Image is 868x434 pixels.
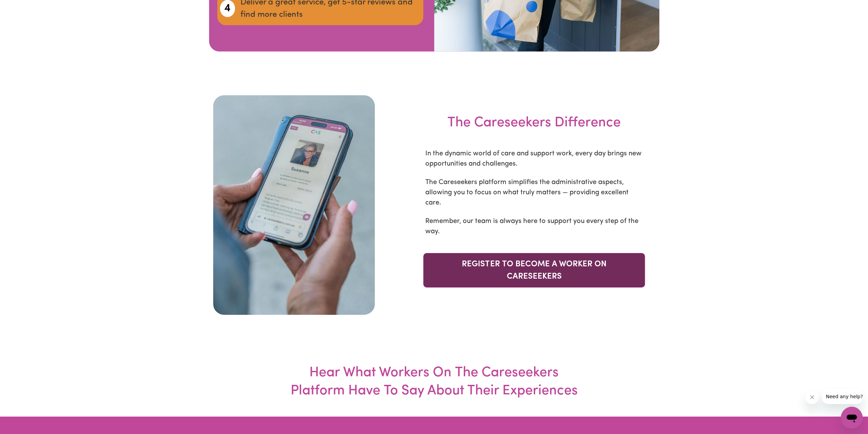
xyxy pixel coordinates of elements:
iframe: Close message [805,390,819,404]
span: 4 [224,0,231,17]
p: Remember, our team is always here to support you every step of the way. [425,216,643,237]
span: Need any help? [4,5,41,10]
h3: Hear What Workers On The Careseekers Platform Have To Say About Their Experiences [288,348,580,417]
iframe: Message from company [822,389,863,404]
a: REGISTER TO BECOME A WORKER ON CARESEEKERS [423,253,645,288]
img: csDifference [213,95,375,315]
p: In the dynamic world of care and support work, every day brings new opportunities and challenges. [425,149,643,169]
iframe: Button to launch messaging window [841,407,863,429]
h3: The Careseekers Difference [447,114,621,149]
p: The Careseekers platform simplifies the administrative aspects, allowing you to focus on what tru... [425,177,643,208]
